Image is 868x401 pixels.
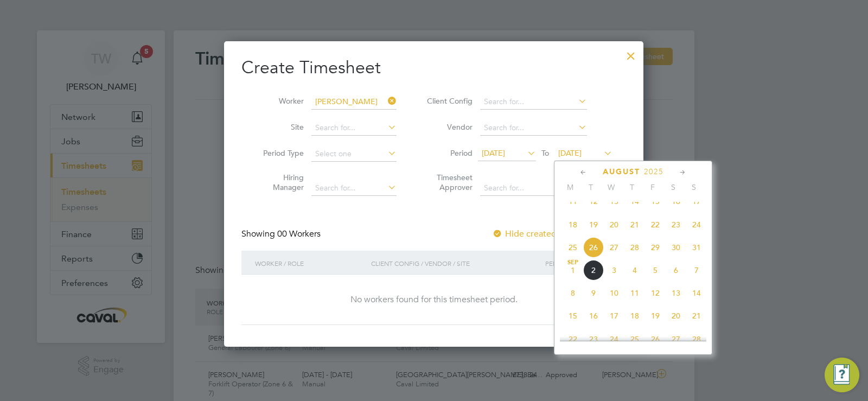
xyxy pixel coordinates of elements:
span: 2025 [644,167,663,176]
label: Hiring Manager [255,173,304,192]
span: 21 [624,214,645,235]
span: 20 [604,214,624,235]
span: 27 [604,237,624,258]
span: 29 [645,237,666,258]
span: 18 [563,214,583,235]
span: 15 [645,191,666,212]
div: Showing [241,228,323,240]
span: 28 [624,237,645,258]
span: 5 [645,260,666,281]
label: Hide created timesheets [492,228,602,239]
span: 25 [624,329,645,349]
input: Search for... [311,120,397,136]
span: 2 [583,260,604,281]
span: 24 [604,329,624,349]
span: 12 [583,191,604,212]
span: To [538,146,552,160]
span: 28 [686,329,707,349]
span: 9 [583,283,604,303]
span: 19 [645,305,666,326]
span: 6 [666,260,686,281]
span: 15 [563,305,583,326]
label: Timesheet Approver [424,173,473,192]
span: 18 [624,305,645,326]
label: Period [424,148,473,158]
span: 26 [645,329,666,349]
input: Select one [311,147,397,162]
span: 8 [563,283,583,303]
div: No workers found for this timesheet period. [252,294,615,305]
span: 13 [604,191,624,212]
h2: Create Timesheet [241,56,626,79]
span: 17 [686,191,707,212]
span: 11 [563,191,583,212]
span: 22 [563,329,583,349]
input: Search for... [311,181,397,196]
label: Worker [255,96,304,106]
span: 31 [686,237,707,258]
span: S [663,182,684,192]
span: M [560,182,580,192]
span: 24 [686,214,707,235]
input: Search for... [480,120,587,136]
span: 21 [686,305,707,326]
input: Search for... [311,94,397,110]
span: 17 [604,305,624,326]
span: T [580,182,601,192]
span: August [603,167,640,176]
input: Search for... [480,181,587,196]
span: 27 [666,329,686,349]
span: 14 [624,191,645,212]
span: 13 [666,283,686,303]
label: Client Config [424,96,473,106]
span: 00 Workers [277,228,321,239]
span: 3 [604,260,624,281]
span: 16 [583,305,604,326]
label: Site [255,122,304,132]
span: 23 [666,214,686,235]
span: 30 [666,237,686,258]
span: 26 [583,237,604,258]
span: [DATE] [558,148,582,158]
span: 7 [686,260,707,281]
span: W [601,182,622,192]
span: 14 [686,283,707,303]
span: 4 [624,260,645,281]
span: 22 [645,214,666,235]
button: Engage Resource Center [825,358,859,392]
div: Client Config / Vendor / Site [368,251,542,276]
span: 16 [666,191,686,212]
label: Period Type [255,148,304,158]
span: T [622,182,642,192]
span: 12 [645,283,666,303]
span: F [642,182,663,192]
span: 19 [583,214,604,235]
span: 11 [624,283,645,303]
span: 20 [666,305,686,326]
span: S [684,182,704,192]
input: Search for... [480,94,587,110]
span: 25 [563,237,583,258]
label: Vendor [424,122,473,132]
span: 10 [604,283,624,303]
span: 23 [583,329,604,349]
div: Period [542,251,615,276]
span: 1 [563,260,583,281]
span: Sep [563,260,583,265]
div: Worker / Role [252,251,368,276]
span: [DATE] [482,148,505,158]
